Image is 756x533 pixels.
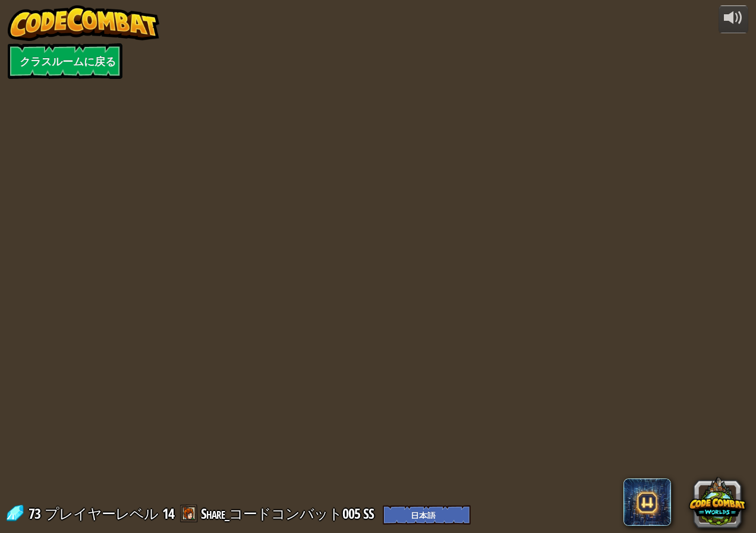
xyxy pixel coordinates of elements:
[623,478,671,526] span: CodeCombat AI HackStack
[689,473,746,530] button: CodeCombat Worlds on Roblox
[201,504,377,523] a: Share_コードコンバット005 SS
[719,5,748,33] button: 音量を調整する
[8,43,122,79] a: クラスルームに戻る
[8,5,160,41] img: CodeCombat - Learn how to code by playing a game
[29,504,43,523] span: 73
[162,504,174,523] span: 14
[45,504,158,524] span: プレイヤーレベル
